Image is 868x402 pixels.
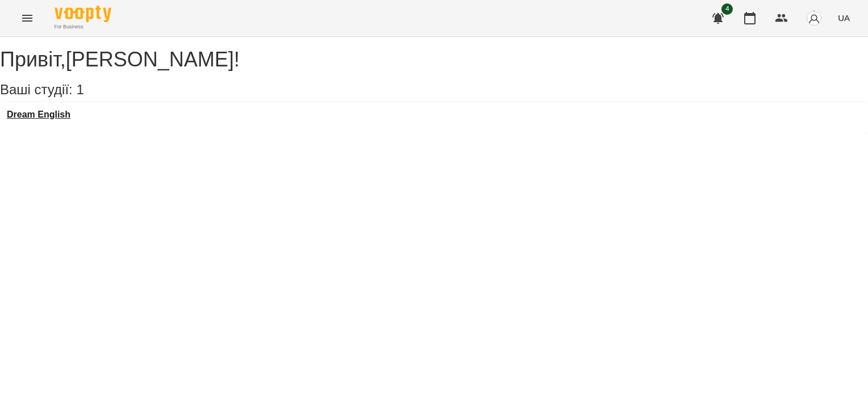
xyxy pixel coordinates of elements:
span: For Business [55,23,111,31]
button: UA [833,7,854,28]
img: avatar_s.png [806,10,822,26]
span: 1 [76,82,84,97]
a: Dream English [7,110,70,120]
span: UA [838,12,850,24]
button: Menu [14,5,41,32]
span: 4 [721,3,733,15]
img: Voopty Logo [55,6,111,22]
